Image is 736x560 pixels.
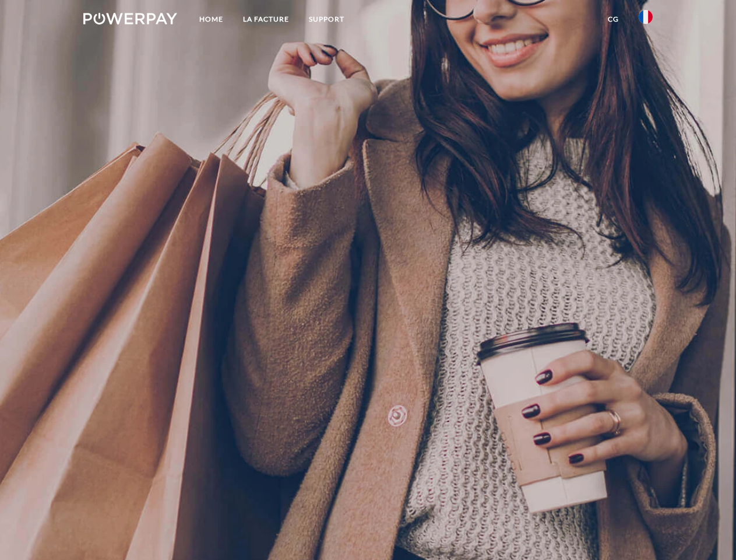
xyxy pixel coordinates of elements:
[83,13,177,24] img: logo-powerpay-white.svg
[189,9,233,30] a: Home
[639,10,653,24] img: fr
[233,9,299,30] a: LA FACTURE
[299,9,354,30] a: Support
[598,9,629,30] a: CG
